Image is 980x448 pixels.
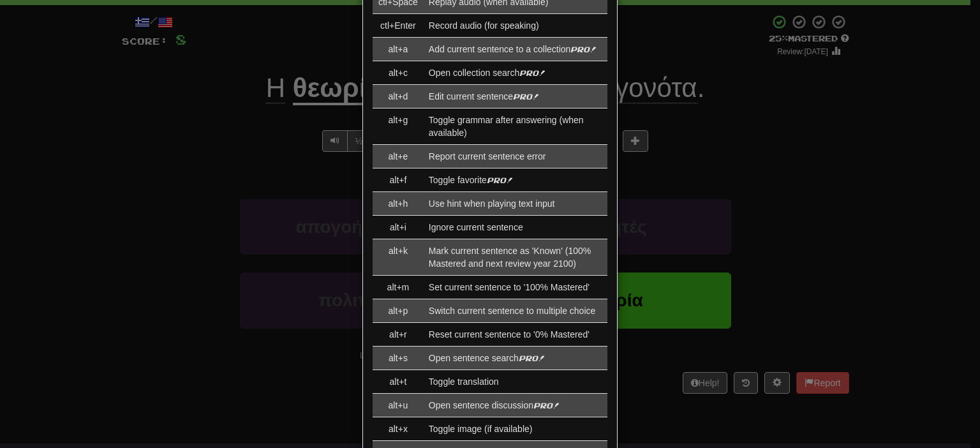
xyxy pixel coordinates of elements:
td: alt+p [373,299,424,323]
td: alt+m [373,276,424,299]
em: Pro! [519,68,545,77]
em: Pro! [519,354,544,362]
td: Use hint when playing text input [424,192,607,216]
td: alt+d [373,85,424,108]
td: Add current sentence to a collection [424,38,607,61]
td: alt+r [373,323,424,347]
td: ctl+Enter [373,14,424,38]
td: Mark current sentence as 'Known' (100% Mastered and next review year 2100) [424,239,607,276]
em: Pro! [570,45,596,54]
td: alt+u [373,394,424,417]
td: Report current sentence error [424,145,607,168]
td: alt+k [373,239,424,276]
td: alt+f [373,168,424,192]
td: Open collection search [424,61,607,85]
em: Pro! [533,401,559,410]
td: Record audio (for speaking) [424,14,607,38]
td: Edit current sentence [424,85,607,108]
td: alt+t [373,370,424,394]
td: Open sentence discussion [424,394,607,417]
td: alt+a [373,38,424,61]
td: alt+e [373,145,424,168]
td: Switch current sentence to multiple choice [424,299,607,323]
td: Set current sentence to '100% Mastered' [424,276,607,299]
td: Reset current sentence to '0% Mastered' [424,323,607,347]
td: alt+g [373,108,424,145]
td: alt+s [373,347,424,370]
td: Toggle image (if available) [424,417,607,441]
td: Open sentence search [424,347,607,370]
td: Ignore current sentence [424,216,607,239]
em: Pro! [487,175,512,184]
td: alt+h [373,192,424,216]
td: alt+x [373,417,424,441]
td: Toggle favorite [424,168,607,192]
td: alt+c [373,61,424,85]
em: Pro! [513,92,538,101]
td: alt+i [373,216,424,239]
td: Toggle translation [424,370,607,394]
td: Toggle grammar after answering (when available) [424,108,607,145]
